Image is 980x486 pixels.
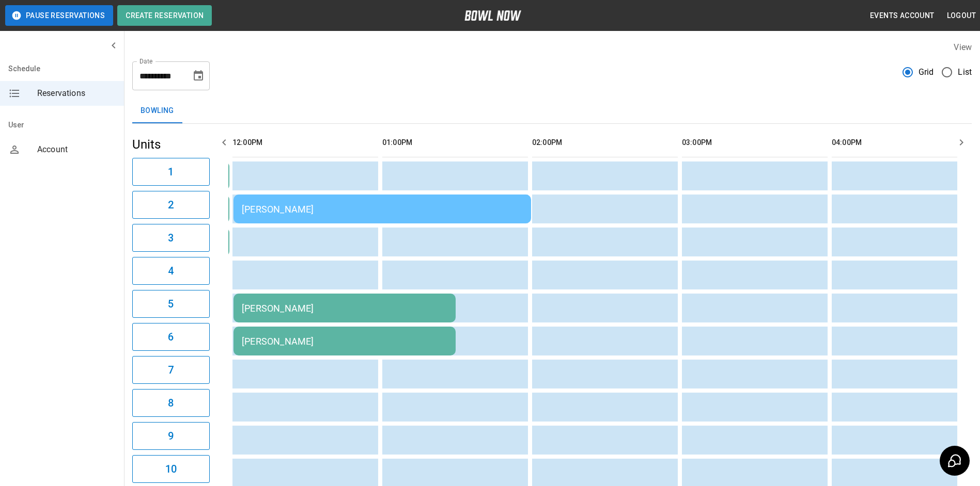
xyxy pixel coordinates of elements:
[132,158,210,186] button: 1
[954,42,972,52] label: View
[532,128,678,157] th: 02:00PM
[168,362,174,378] h6: 7
[132,257,210,285] button: 4
[168,197,174,213] h6: 2
[168,164,174,180] h6: 1
[943,6,980,25] button: Logout
[132,99,182,123] button: Bowling
[37,87,116,100] span: Reservations
[117,5,212,26] button: Create Reservation
[242,303,447,314] div: [PERSON_NAME]
[188,66,209,86] button: Choose date, selected date is Aug 22, 2025
[242,204,523,215] div: [PERSON_NAME]
[132,224,210,252] button: 3
[958,66,972,78] span: List
[132,191,210,219] button: 2
[168,296,174,312] h6: 5
[168,263,174,279] h6: 4
[919,66,934,78] span: Grid
[464,10,521,21] img: logo
[168,428,174,444] h6: 9
[132,356,210,384] button: 7
[37,143,116,156] span: Account
[232,128,378,157] th: 12:00PM
[132,455,210,483] button: 10
[132,136,210,153] h5: Units
[866,6,939,25] button: Events Account
[132,290,210,318] button: 5
[168,230,174,246] h6: 3
[132,389,210,417] button: 8
[132,99,972,123] div: inventory tabs
[132,422,210,450] button: 9
[5,5,113,26] button: Pause Reservations
[165,461,177,477] h6: 10
[132,323,210,351] button: 6
[242,336,447,347] div: [PERSON_NAME]
[168,395,174,411] h6: 8
[168,329,174,345] h6: 6
[382,128,528,157] th: 01:00PM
